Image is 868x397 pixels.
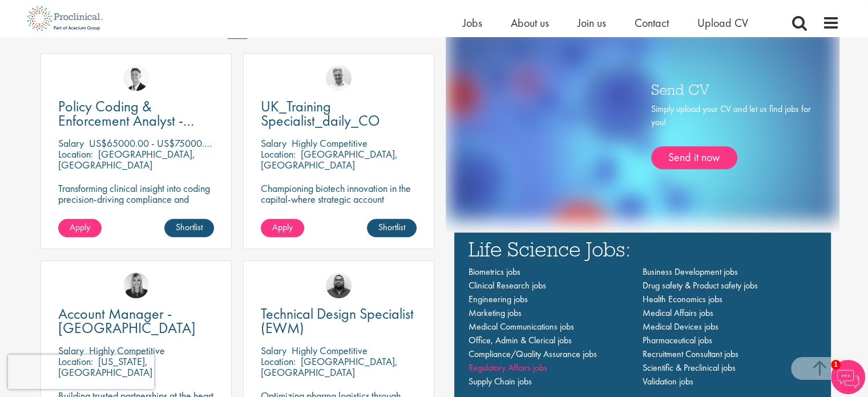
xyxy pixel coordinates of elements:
[261,97,380,130] span: UK_Training Specialist_daily_CO
[469,320,574,332] a: Medical Communications jobs
[469,334,572,346] a: Office, Admin & Clerical jobs
[469,375,532,387] a: Supply Chain jobs
[469,348,597,360] a: Compliance/Quality Assurance jobs
[469,293,528,305] a: Engineering jobs
[123,272,149,298] img: Janelle Jones
[292,137,368,150] p: Highly Competitive
[58,147,93,161] span: Location:
[58,137,84,150] span: Salary
[58,147,195,171] p: [GEOGRAPHIC_DATA], [GEOGRAPHIC_DATA]
[831,360,841,370] span: 1
[643,307,713,319] a: Medical Affairs jobs
[643,362,736,374] a: Scientific & Preclinical jobs
[89,137,259,150] p: US$65000.00 - US$75000.00 per annum
[123,65,149,91] img: George Watson
[58,183,214,215] p: Transforming clinical insight into coding precision-driving compliance and clarity in healthcare ...
[261,307,417,335] a: Technical Design Specialist (EWM)
[469,265,817,388] nav: Main navigation
[261,355,296,368] span: Location:
[58,344,84,357] span: Salary
[89,344,165,357] p: Highly Competitive
[164,219,214,237] a: Shortlist
[272,221,293,233] span: Apply
[643,334,712,346] a: Pharmaceutical jobs
[643,266,738,278] a: Business Development jobs
[261,147,296,161] span: Location:
[469,362,547,374] a: Regulatory Affairs jobs
[469,266,520,278] a: Biometrics jobs
[58,307,214,335] a: Account Manager - [GEOGRAPHIC_DATA]
[261,137,286,150] span: Salary
[261,344,286,357] span: Salary
[70,221,90,233] span: Apply
[643,320,718,332] a: Medical Devices jobs
[326,272,352,298] img: Ashley Bennett
[58,97,194,145] span: Policy Coding & Enforcement Analyst - Remote
[511,15,549,30] a: About us
[697,15,748,30] a: Upload CV
[261,355,398,379] p: [GEOGRAPHIC_DATA], [GEOGRAPHIC_DATA]
[651,103,811,169] div: Simply upload your CV and let us find jobs for you!
[831,360,865,394] img: Chatbot
[469,279,546,291] a: Clinical Research jobs
[643,279,758,291] a: Drug safety & Product safety jobs
[651,82,811,97] h3: Send CV
[58,99,214,128] a: Policy Coding & Enforcement Analyst - Remote
[261,147,398,171] p: [GEOGRAPHIC_DATA], [GEOGRAPHIC_DATA]
[469,307,522,319] a: Marketing jobs
[643,375,693,387] a: Validation jobs
[463,15,482,30] a: Jobs
[261,183,417,226] p: Championing biotech innovation in the capital-where strategic account management meets scientific...
[448,25,837,220] img: one
[651,146,737,169] a: Send it now
[292,344,368,357] p: Highly Competitive
[635,15,669,30] a: Contact
[326,65,352,91] img: Joshua Bye
[261,219,304,237] a: Apply
[643,293,722,305] a: Health Economics jobs
[578,15,606,30] a: Join us
[367,219,417,237] a: Shortlist
[261,304,414,338] span: Technical Design Specialist (EWM)
[643,348,738,360] a: Recruitment Consultant jobs
[261,99,417,128] a: UK_Training Specialist_daily_CO
[469,238,817,259] h3: Life Science Jobs:
[8,355,154,389] iframe: reCAPTCHA
[58,304,196,338] span: Account Manager - [GEOGRAPHIC_DATA]
[58,219,102,237] a: Apply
